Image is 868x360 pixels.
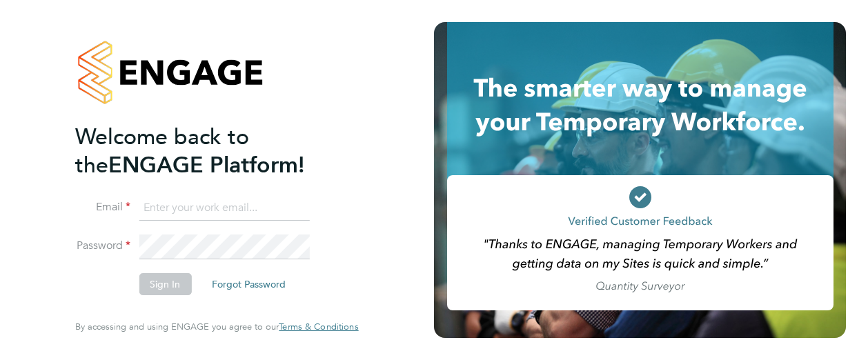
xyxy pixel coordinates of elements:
input: Enter your work email... [139,196,309,221]
h2: ENGAGE Platform! [75,123,344,179]
span: By accessing and using ENGAGE you agree to our [75,321,358,332]
a: Terms & Conditions [279,321,358,332]
span: Welcome back to the [75,123,249,179]
button: Sign In [139,273,191,295]
span: Terms & Conditions [279,321,358,332]
label: Password [75,239,130,253]
button: Forgot Password [201,273,297,295]
label: Email [75,200,130,214]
